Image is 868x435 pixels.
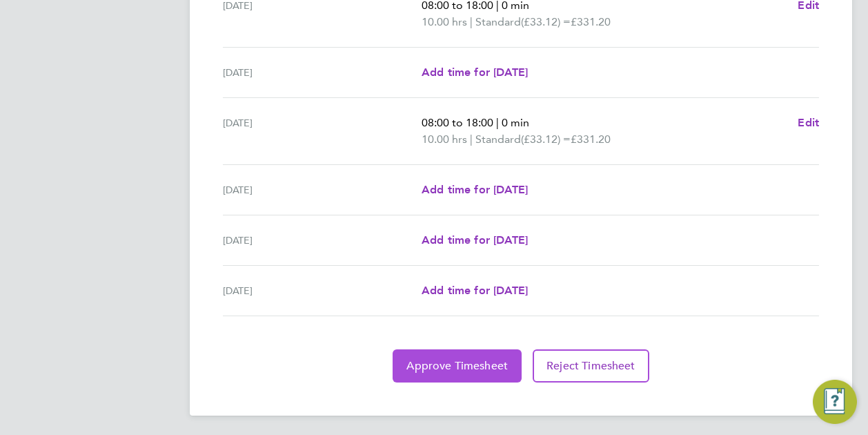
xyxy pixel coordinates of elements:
[223,232,422,249] div: [DATE]
[406,359,508,373] span: Approve Timesheet
[521,133,571,146] span: (£33.12) =
[422,116,493,129] span: 08:00 to 18:00
[422,133,467,146] span: 10.00 hrs
[422,64,528,81] a: Add time for [DATE]
[571,133,611,146] span: £331.20
[422,183,528,196] span: Add time for [DATE]
[422,232,528,249] a: Add time for [DATE]
[533,349,649,383] button: Reject Timesheet
[475,131,521,148] span: Standard
[223,282,422,299] div: [DATE]
[223,182,422,198] div: [DATE]
[422,15,467,28] span: 10.00 hrs
[223,115,422,148] div: [DATE]
[393,349,522,383] button: Approve Timesheet
[496,116,499,129] span: |
[422,284,528,297] span: Add time for [DATE]
[546,359,635,373] span: Reject Timesheet
[470,133,473,146] span: |
[521,15,571,28] span: (£33.12) =
[475,14,521,30] span: Standard
[798,115,819,131] a: Edit
[502,116,529,129] span: 0 min
[798,116,819,129] span: Edit
[223,64,422,81] div: [DATE]
[422,282,528,299] a: Add time for [DATE]
[422,182,528,198] a: Add time for [DATE]
[422,66,528,79] span: Add time for [DATE]
[422,233,528,246] span: Add time for [DATE]
[571,15,611,28] span: £331.20
[470,15,473,28] span: |
[813,380,857,424] button: Engage Resource Center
